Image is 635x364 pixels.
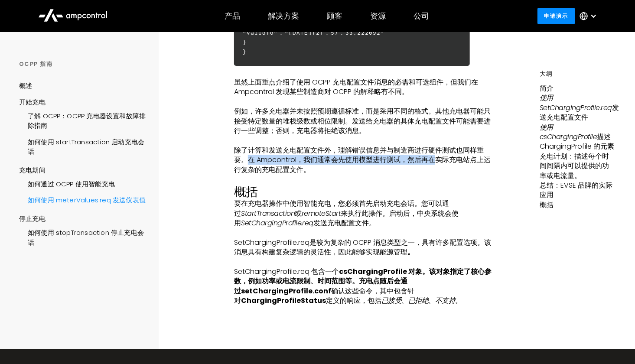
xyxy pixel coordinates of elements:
[28,179,115,188] font: 如何通过 OCPP 使用智能充电
[234,183,257,200] font: 概括
[540,103,619,122] font: 发送充电配置文件
[243,39,247,46] font: }
[19,81,32,97] a: 概述
[234,77,478,97] font: 虽然上面重点介绍了使用 OCPP 充电配置文件消息的必需和可选组件，但我们在 Ampcontrol 发现某些制造商对 OCPP 的解释略有不同。
[414,11,429,21] div: 公司
[370,10,386,21] font: 资源
[234,286,414,305] font: 确认这些命令，其中包含针对
[234,208,459,228] font: 来执行此操作。启动后，中央系统会使用
[19,60,53,68] font: OCPP 指南
[19,214,46,223] font: 停止充电
[19,191,146,207] a: 如何使用 meterValues.req 发送仪表值
[540,200,554,210] font: 概括
[540,180,612,200] font: 总结：EVSE 品牌的实际应用
[540,93,612,112] font: 使用SetChargingProfile.req
[19,97,46,106] font: 开始充电
[540,151,609,181] font: 充电计划：描述每个时间间隔内可以提供的功率或电流量。
[326,296,368,305] font: 定义的响应，
[28,195,146,205] font: 如何使用 meterValues.req 发送仪表值
[540,83,554,93] font: 简介
[234,106,491,136] font: 例如，许多充电器并未按照预期遵循标准，而是采用不同的格式。其他充电器可能只接受特定数量的堆栈级数或相位限制。发送给充电器的具体充电配置文件可能需要进行一些调整；否则，充电器将拒绝该消息。
[28,111,146,130] font: 了解 OCPP：OCPP 充电器设置和故障排除指南
[19,224,146,250] a: 如何使用 stopTransaction 停止充电会话
[234,237,491,257] font: 是较为复杂的 OCPP 消息类型之一，具有许多配置选项。该消息具有构建复杂逻辑的灵活性，因此能够实现能源管理
[19,175,115,191] a: 如何通过 OCPP 使用智能充电
[234,145,491,175] font: 除了计算和发送充电配置文件外，理解错误信息并与制造商进行硬件测试也同样重要。在 Ampcontrol，我们通常会先使用模型进行测试，然后再在实际充电站点上运行复杂的充电配置文件。
[234,198,449,218] font: 要在充电器操作中使用智能充电，您必须首先启动充电会话。您可以通过
[241,286,331,296] font: setChargingProfile.conf
[368,296,381,305] font: 包括
[241,218,313,228] font: SetChargingProfile.req
[234,266,492,296] font: csChargingProfile 对象。该对象指定了核心参数，例如功率或电流限制、时间范围等。充电点随后会通过
[414,10,429,21] font: 公司
[381,296,456,305] font: 已接受、已拒绝、不支持
[241,296,326,305] font: ChargingProfileStatus
[19,107,146,133] a: 了解 OCPP：OCPP 充电器设置和故障排除指南
[225,11,240,21] div: 产品
[241,208,295,218] font: StartTransaction
[28,228,144,247] font: 如何使用 stopTransaction 停止充电会话
[313,218,376,228] font: 发送充电配置文件。
[544,12,569,19] font: 申请演示
[234,237,309,247] font: SetChargingProfile.req
[19,133,146,159] a: 如何使用 startTransaction 启动充电会话
[370,11,386,21] div: 资源
[540,122,597,142] font: 使用csChargingProfile
[234,266,339,276] font: SetChargingProfile.req 包含一个
[407,247,414,257] font: 。
[295,208,302,218] font: 或
[19,165,46,174] font: 充电期间
[327,11,342,21] div: 顾客
[225,10,240,21] font: 产品
[456,296,462,305] font: 。
[302,208,341,218] font: remoteStart
[540,69,553,78] font: 大纲
[28,137,144,156] font: 如何使用 startTransaction 启动充电会话
[268,11,299,21] div: 解决方案
[540,132,614,151] font: 描述 ChargingProfile 的元素
[19,81,32,90] font: 概述
[268,10,299,21] font: 解决方案
[327,10,342,21] font: 顾客
[537,8,575,24] a: 申请演示
[243,29,384,36] font: “validTo”：“[DATE]T21：57：33.222092”
[243,49,247,55] font: }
